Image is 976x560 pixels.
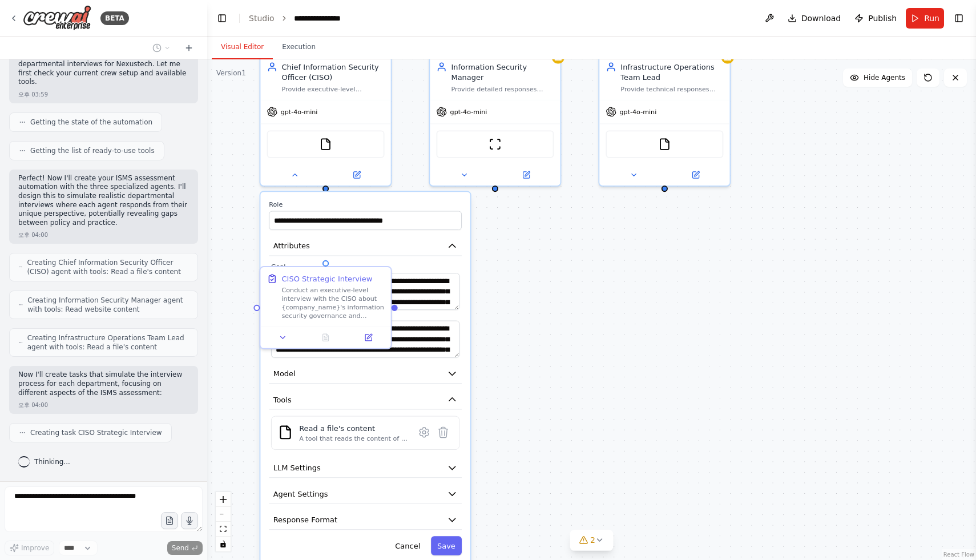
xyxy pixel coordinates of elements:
[18,90,48,99] div: 오후 03:59
[273,241,310,252] span: Attributes
[269,510,462,530] button: Response Format
[451,85,554,94] div: Provide detailed responses about the actual implementation and operational status of {company_nam...
[299,434,408,443] div: A tool that reads the content of a file. To use this tool, provide a 'file_path' parameter with t...
[161,512,178,529] button: Upload files
[273,394,292,405] span: Tools
[658,138,671,150] img: FileReadTool
[924,13,939,24] span: Run
[249,13,353,24] nav: breadcrumb
[282,62,385,83] div: Chief Information Security Officer (CISO)
[620,108,657,116] span: gpt-4o-mini
[269,364,462,384] button: Model
[783,8,846,29] button: Download
[451,62,554,83] div: Information Security Manager
[216,507,231,522] button: zoom out
[18,231,48,239] div: 오후 04:00
[269,390,462,409] button: Tools
[303,331,348,344] button: No output available
[389,536,426,555] button: Cancel
[434,423,453,442] button: Delete tool
[18,174,189,228] p: Perfect! Now I'll create your ISMS assessment automation with the three specialized agents. I'll ...
[100,11,129,25] div: BETA
[27,296,188,314] span: Creating Information Security Manager agent with tools: Read website content
[850,8,901,29] button: Publish
[273,368,296,379] span: Model
[27,258,188,276] span: Creating Chief Information Security Officer (CISO) agent with tools: Read a file's content
[598,54,731,187] div: Infrastructure Operations Team LeadProvide technical responses about {company_name}'s IT infrastr...
[431,536,462,555] button: Save
[414,423,433,442] button: Configure tool
[282,85,385,94] div: Provide executive-level responses about {company_name}'s information security governance, policie...
[172,543,189,553] span: Send
[271,310,459,319] label: Backstory
[666,168,725,181] button: Open in side panel
[319,138,332,150] img: FileReadTool
[864,73,905,82] span: Hide Agents
[180,41,198,55] button: Start a new chat
[843,69,912,87] button: Hide Agents
[214,10,230,26] button: Hide left sidebar
[216,69,246,78] div: Version 1
[489,138,501,150] img: ScrapeWebsiteTool
[273,514,337,525] span: Response Format
[148,41,175,55] button: Switch to previous chat
[273,489,328,499] span: Agent Settings
[282,273,373,284] div: CISO Strategic Interview
[273,35,325,59] button: Execution
[326,168,386,181] button: Open in side panel
[249,14,275,23] a: Studio
[27,333,188,352] span: Creating Infrastructure Operations Team Lead agent with tools: Read a file's content
[21,543,49,553] span: Improve
[212,35,273,59] button: Visual Editor
[278,425,293,440] img: FileReadTool
[18,370,189,397] p: Now I'll create tasks that simulate the interview process for each department, focusing on differ...
[34,457,70,466] span: Thinking...
[273,462,321,473] span: LLM Settings
[868,13,897,24] span: Publish
[570,530,614,551] button: 2
[590,534,595,546] span: 2
[216,537,231,551] button: toggle interactivity
[269,458,462,478] button: LLM Settings
[269,484,462,503] button: Agent Settings
[216,492,231,551] div: React Flow controls
[269,200,462,209] label: Role
[496,168,556,181] button: Open in side panel
[271,263,459,271] label: Goal
[429,54,561,187] div: Information Security ManagerProvide detailed responses about the actual implementation and operat...
[299,423,408,434] div: Read a file's content
[269,236,462,256] button: Attributes
[620,85,723,94] div: Provide technical responses about {company_name}'s IT infrastructure security configurations, inc...
[943,551,974,558] a: React Flow attribution
[5,541,54,555] button: Improve
[450,108,487,116] span: gpt-4o-mini
[951,10,967,26] button: Show right sidebar
[350,331,387,344] button: Open in side panel
[260,54,392,187] div: Chief Information Security Officer (CISO)Provide executive-level responses about {company_name}'s...
[23,5,91,31] img: Logo
[216,492,231,507] button: zoom in
[906,8,944,29] button: Run
[282,286,385,320] div: Conduct an executive-level interview with the CISO about {company_name}'s information security go...
[801,13,841,24] span: Download
[181,512,198,529] button: Click to speak your automation idea
[18,401,48,409] div: 오후 04:00
[30,428,162,437] span: Creating task CISO Strategic Interview
[167,541,203,555] button: Send
[620,62,723,83] div: Infrastructure Operations Team Lead
[281,108,318,116] span: gpt-4o-mini
[260,266,392,349] div: CISO Strategic InterviewConduct an executive-level interview with the CISO about {company_name}'s...
[216,522,231,537] button: fit view
[30,146,155,155] span: Getting the list of ready-to-use tools
[18,42,189,87] p: I'll help you create a comprehensive ISMS assessment automation that simulates departmental inter...
[30,118,152,127] span: Getting the state of the automation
